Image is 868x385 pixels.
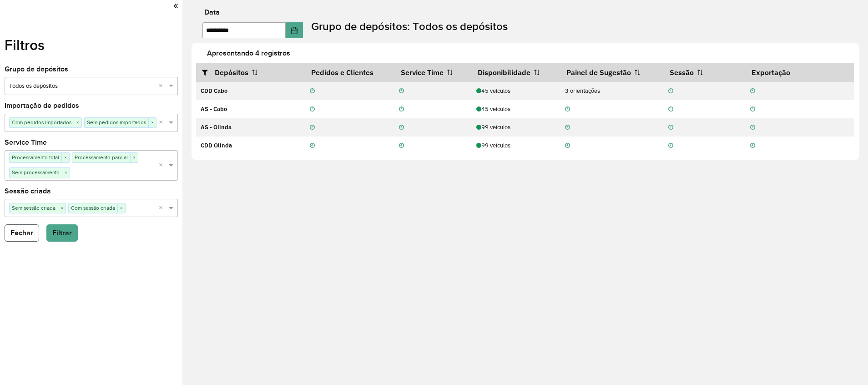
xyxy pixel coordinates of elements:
label: Importação de pedidos [5,100,79,111]
span: Processamento total [10,153,61,162]
span: Clear all [159,81,167,91]
i: Não realizada [668,125,673,131]
i: Não realizada [565,125,570,131]
span: Com sessão criada [69,203,117,213]
i: Não realizada [750,88,755,94]
i: Não realizada [668,88,673,94]
i: Não realizada [565,106,570,112]
th: Painel de Sugestão [560,63,664,82]
button: Filtrar [46,224,78,242]
strong: AS - Cabo [201,105,227,113]
th: Service Time [394,63,471,82]
div: 45 veículos [476,86,556,95]
label: Filtros [5,34,45,56]
span: Com pedidos importados [10,118,74,127]
span: × [62,168,70,177]
i: Não realizada [668,143,673,149]
i: Não realizada [668,106,673,112]
span: Clear all [159,161,167,170]
span: × [58,204,66,213]
label: Grupo de depósitos: Todos os depósitos [311,18,508,35]
th: Depósitos [196,63,305,82]
span: Processamento parcial [72,153,130,162]
div: 3 orientações [565,86,659,95]
label: Sessão criada [5,186,51,197]
span: Clear all [159,118,167,127]
i: Não realizada [399,88,404,94]
i: Não realizada [750,143,755,149]
i: Não realizada [399,125,404,131]
span: × [148,118,156,127]
i: Não realizada [750,106,755,112]
span: × [130,153,138,162]
strong: AS - Olinda [201,123,232,131]
span: Sem processamento [10,168,62,177]
i: Não realizada [399,143,404,149]
i: Não realizada [750,125,755,131]
i: Não realizada [310,143,315,149]
th: Exportação [745,63,854,82]
span: Sem sessão criada [10,203,58,213]
label: Data [204,7,220,18]
i: Abrir/fechar filtros [202,69,215,76]
i: Não realizada [310,88,315,94]
i: Não realizada [399,106,404,112]
label: Service Time [5,137,47,148]
i: Não realizada [565,143,570,149]
span: Sem pedidos importados [85,118,148,127]
i: Não realizada [310,125,315,131]
strong: CDD Cabo [201,87,227,95]
i: Não realizada [310,106,315,112]
div: 99 veículos [476,141,556,150]
span: × [61,153,69,162]
div: 99 veículos [476,123,556,132]
label: Grupo de depósitos [5,64,68,75]
span: × [117,204,125,213]
button: Choose Date [286,22,303,38]
th: Disponibilidade [471,63,560,82]
span: Clear all [159,203,167,213]
th: Sessão [663,63,745,82]
div: 45 veículos [476,105,556,113]
button: Fechar [5,224,39,242]
th: Pedidos e Clientes [305,63,394,82]
span: × [74,118,81,127]
strong: CDD Olinda [201,142,232,149]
